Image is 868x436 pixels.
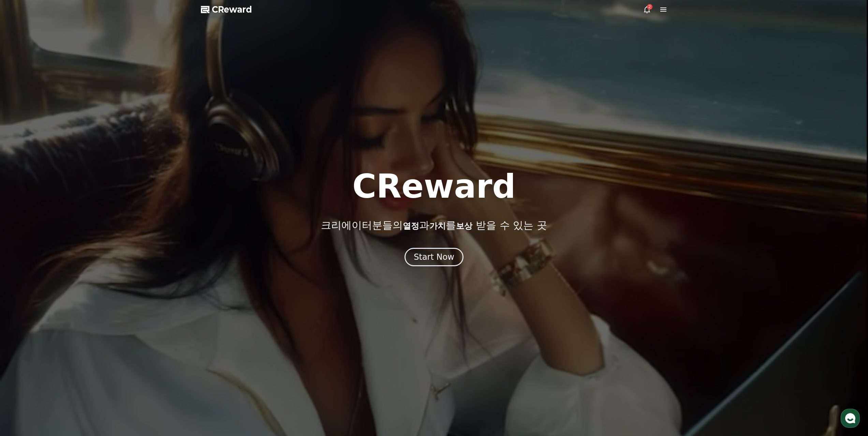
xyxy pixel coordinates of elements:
[404,255,464,261] a: Start Now
[21,226,26,232] span: 홈
[403,221,419,231] span: 열정
[2,216,45,233] a: 홈
[212,4,252,15] span: CReward
[88,216,131,233] a: 설정
[647,4,652,10] div: 2
[352,170,516,203] h1: CReward
[45,216,88,233] a: 대화
[105,226,114,232] span: 설정
[321,219,547,231] p: 크리에이터분들의 과 를 받을 수 있는 곳
[643,5,651,14] a: 2
[429,221,446,231] span: 가치
[404,248,464,266] button: Start Now
[201,4,252,15] a: CReward
[414,252,454,262] div: Start Now
[62,227,71,232] span: 대화
[456,221,472,231] span: 보상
